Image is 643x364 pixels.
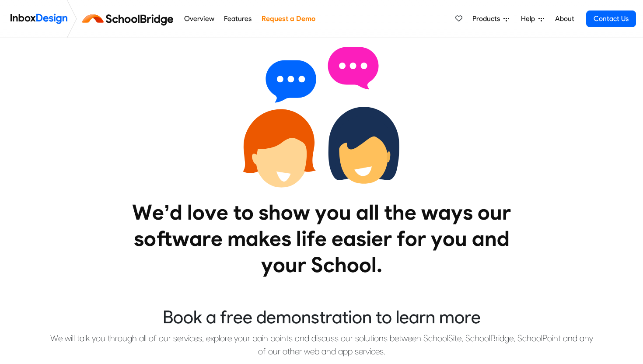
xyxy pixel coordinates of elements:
a: About [552,10,577,28]
p: We will talk you through all of our services, explore your pain points and discuss our solutions ... [48,332,595,358]
img: 2022_01_13_icon_conversation.svg [243,38,400,196]
a: Contact Us [586,10,636,27]
img: schoolbridge logo [80,8,179,29]
span: Products [472,14,503,24]
span: Help [521,14,538,24]
a: Overview [182,10,217,28]
a: Features [222,10,254,28]
a: Products [469,10,513,28]
heading: We’d love to show you all the ways our software makes life easier for you and your School. [114,199,529,278]
a: Request a Demo [259,10,318,28]
heading: Book a free demonstration to learn more [48,306,595,328]
a: Help [517,10,548,28]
